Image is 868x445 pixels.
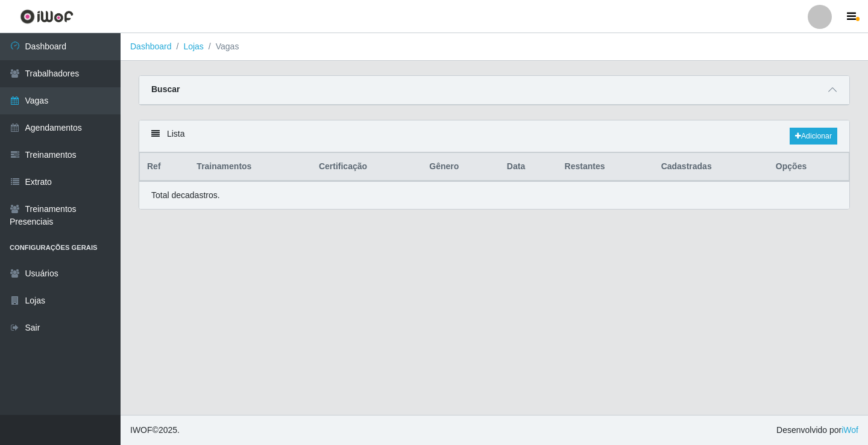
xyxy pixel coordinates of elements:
[312,153,422,181] th: Certificação
[130,425,153,435] span: IWOF
[151,189,220,202] p: Total de cadastros.
[130,424,180,437] span: © 2025 .
[139,120,849,152] div: Lista
[183,42,203,51] a: Lojas
[151,84,180,94] strong: Buscar
[841,425,858,435] a: iWof
[776,424,858,437] span: Desenvolvido por
[790,128,837,145] a: Adicionar
[20,9,74,24] img: CoreUI Logo
[769,153,849,181] th: Opções
[130,42,172,51] a: Dashboard
[500,153,558,181] th: Data
[654,153,769,181] th: Cadastradas
[189,153,312,181] th: Trainamentos
[558,153,654,181] th: Restantes
[140,153,190,181] th: Ref
[204,40,239,53] li: Vagas
[121,33,868,61] nav: breadcrumb
[422,153,500,181] th: Gênero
